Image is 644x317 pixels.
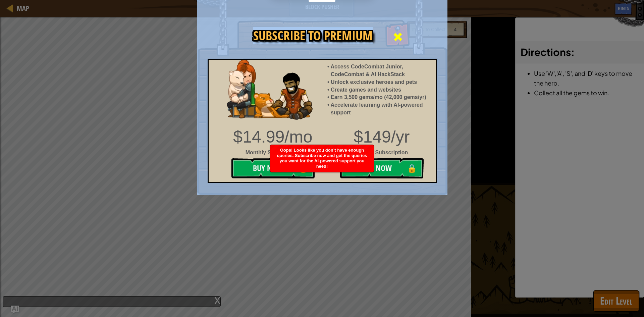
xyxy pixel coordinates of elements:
div: $149/yr [204,125,441,149]
li: Accelerate learning with AI-powered support [331,101,429,117]
button: Buy Now🔒 [340,158,424,178]
div: Annual Subscription [204,149,441,157]
div: $14.99/mo [228,125,317,149]
li: Access CodeCombat Junior, CodeCombat & AI HackStack [331,63,429,78]
div: Monthly Subscription [228,149,317,157]
button: Buy Now🔒 [231,158,315,178]
li: Create games and websites [331,86,429,94]
span: Oops! Looks like you don’t have enough queries. Subscribe now and get the queries you want for th... [277,148,367,169]
li: Unlock exclusive heroes and pets [331,78,429,86]
img: anya-and-nando-pet.webp [227,60,313,120]
h1: Subscribe to Premium [244,29,382,43]
li: Earn 3,500 gems/mo (42,000 gems/yr) [331,94,429,101]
